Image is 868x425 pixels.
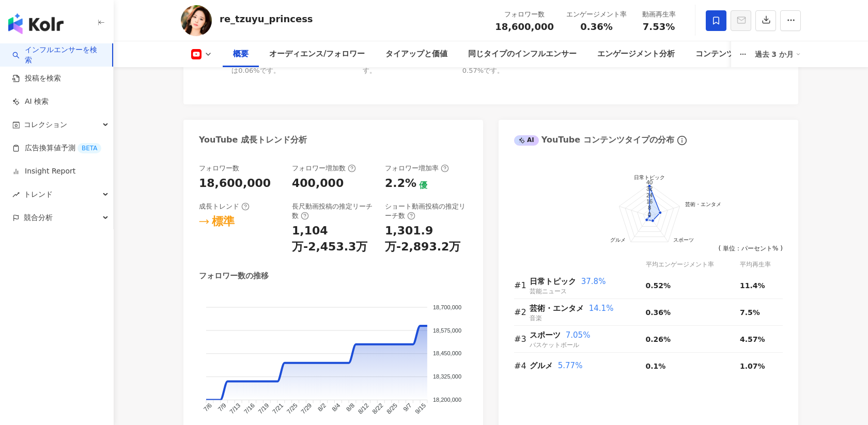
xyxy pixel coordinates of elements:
[385,401,399,415] tspan: 8/25
[433,327,461,333] tspan: 18,575,000
[695,48,765,60] div: コンテンツ内容分析
[597,48,675,60] div: エンゲージメント分析
[285,401,299,415] tspan: 7/25
[610,237,626,243] text: グルメ
[220,12,313,25] div: re_tzuyu_princess
[8,13,64,34] img: logo
[202,401,213,413] tspan: 7/6
[12,97,49,107] a: AI 検索
[433,304,461,310] tspan: 18,700,000
[462,67,484,74] span: 0.57%
[316,401,328,413] tspan: 8/2
[292,164,356,173] div: フォロワー増加数
[12,191,20,198] span: rise
[514,134,674,146] div: YouTube コンテンツタイプの分布
[646,179,653,185] text: 40
[514,359,530,372] div: #4
[646,192,653,198] text: 24
[648,204,651,211] text: 8
[646,260,740,270] div: 平均エンゲージメント率
[199,176,271,192] div: 18,600,000
[514,135,539,146] div: AI
[212,214,235,230] div: 標準
[257,401,271,415] tspan: 7/19
[740,260,783,270] div: 平均再生率
[676,134,688,147] span: info-circle
[385,223,468,255] div: 1,301.9万-2,893.2万
[740,335,765,343] span: 4.57%
[271,401,285,415] tspan: 7/21
[414,401,428,415] tspan: 9/15
[419,180,427,191] div: 優
[646,198,653,204] text: 16
[673,237,694,243] text: スポーツ
[433,373,461,380] tspan: 18,325,000
[639,9,678,20] div: 動画再生率
[468,48,577,60] div: 同じタイプのインフルエンサー
[199,202,250,211] div: 成長トレンド
[385,48,447,60] div: タイアップと価値
[371,401,385,415] tspan: 8/22
[495,9,554,20] div: フォロワー数
[24,113,67,136] span: コレクション
[740,362,765,370] span: 1.07%
[643,22,675,32] span: 7.53%
[514,306,530,319] div: #2
[530,361,553,370] span: グルメ
[385,164,449,173] div: フォロワー増加率
[685,201,721,207] text: 芸術・エンタメ
[566,330,591,340] span: 7.05%
[530,288,567,295] span: 芸能ニュース
[300,401,314,415] tspan: 7/29
[646,185,653,192] text: 32
[648,211,651,217] text: 0
[345,401,356,413] tspan: 8/8
[755,46,801,62] div: 過去 3 か月
[292,223,375,255] div: 1,104万-2,453.3万
[269,48,365,60] div: オーディエンス/フォロワー
[530,330,561,340] span: スポーツ
[331,401,342,413] tspan: 8/4
[181,5,212,36] img: KOL Avatar
[740,308,760,317] span: 7.5%
[589,304,614,313] span: 14.1%
[292,176,344,192] div: 400,000
[238,67,259,74] span: 0.06%
[24,183,53,206] span: トレンド
[646,335,671,343] span: 0.26%
[12,166,75,177] a: Insight Report
[433,350,461,356] tspan: 18,450,000
[385,176,416,192] div: 2.2%
[24,206,53,229] span: 競合分析
[646,281,671,290] span: 0.52%
[530,304,584,313] span: 芸術・エンタメ
[292,202,375,221] div: 長尺動画投稿の推定リーチ数
[216,401,228,413] tspan: 7/9
[634,174,665,180] text: 日常トピック
[646,308,671,317] span: 0.36%
[433,397,461,403] tspan: 18,200,000
[495,21,554,32] span: 18,600,000
[357,401,370,415] tspan: 8/12
[566,9,627,20] div: エンゲージメント率
[233,48,249,60] div: 概要
[228,401,242,415] tspan: 7/13
[12,143,101,153] a: 広告換算値予測BETA
[12,45,104,65] a: searchインフルエンサーを検索
[530,314,542,322] span: 音楽
[740,281,765,290] span: 11.4%
[580,22,612,32] span: 0.36%
[12,73,61,84] a: 投稿を検索
[530,341,579,349] span: バスケットボール
[530,277,576,286] span: 日常トピック
[402,401,413,413] tspan: 9/7
[199,164,239,173] div: フォロワー数
[558,361,583,370] span: 5.77%
[514,333,530,345] div: #3
[242,401,256,415] tspan: 7/16
[514,279,530,292] div: #1
[581,277,606,286] span: 37.8%
[199,134,307,146] div: YouTube 成長トレンド分析
[385,202,468,221] div: ショート動画投稿の推定リーチ数
[199,271,269,281] div: フォロワー数の推移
